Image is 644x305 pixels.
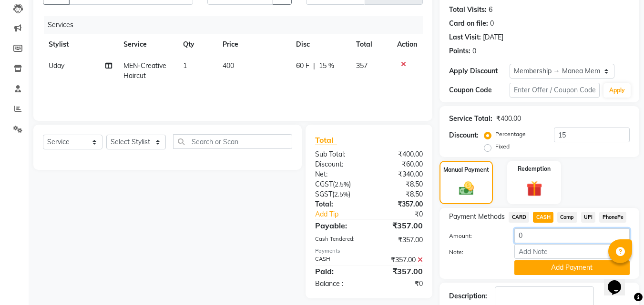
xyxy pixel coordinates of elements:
[44,16,430,34] div: Services
[308,189,369,199] div: ( )
[514,228,630,243] input: Amount
[449,32,481,42] div: Last Visit:
[315,135,337,145] span: Total
[315,180,333,188] span: CGST
[442,248,507,256] label: Note:
[449,66,509,76] div: Apply Discount
[290,34,350,55] th: Disc
[489,5,492,15] div: 6
[308,149,369,159] div: Sub Total:
[123,61,166,80] span: MEN-Creative Haircut
[509,212,529,223] span: CARD
[490,19,494,29] div: 0
[369,220,430,231] div: ₹357.00
[449,291,487,301] div: Description:
[604,267,634,295] iframe: chat widget
[603,83,631,98] button: Apply
[296,61,309,71] span: 60 F
[356,61,368,70] span: 357
[449,85,509,95] div: Coupon Code
[369,169,430,179] div: ₹340.00
[495,130,526,138] label: Percentage
[308,169,369,179] div: Net:
[308,279,369,289] div: Balance :
[350,34,391,55] th: Total
[308,266,369,277] div: Paid:
[49,61,64,70] span: Uday
[335,180,349,188] span: 2.5%
[369,149,430,159] div: ₹400.00
[308,255,369,265] div: CASH
[496,114,521,124] div: ₹400.00
[514,260,630,275] button: Add Payment
[308,235,369,245] div: Cash Tendered:
[308,220,369,231] div: Payable:
[449,5,487,15] div: Total Visits:
[449,46,470,56] div: Points:
[183,61,187,70] span: 1
[581,212,596,223] span: UPI
[315,190,332,198] span: SGST
[443,166,489,174] label: Manual Payment
[518,165,551,173] label: Redemption
[454,180,479,197] img: _cash.svg
[472,46,476,56] div: 0
[449,130,479,140] div: Discount:
[177,34,217,55] th: Qty
[308,159,369,169] div: Discount:
[173,134,292,149] input: Search or Scan
[369,235,430,245] div: ₹357.00
[533,212,553,223] span: CASH
[319,61,334,71] span: 15 %
[379,209,430,219] div: ₹0
[308,209,379,219] a: Add Tip
[442,232,507,240] label: Amount:
[313,61,315,71] span: |
[217,34,290,55] th: Price
[599,212,626,223] span: PhonePe
[315,247,423,255] div: Payments
[369,266,430,277] div: ₹357.00
[43,34,118,55] th: Stylist
[369,279,430,289] div: ₹0
[495,142,510,151] label: Fixed
[308,179,369,189] div: ( )
[369,255,430,265] div: ₹357.00
[369,189,430,199] div: ₹8.50
[483,32,503,42] div: [DATE]
[510,83,600,98] input: Enter Offer / Coupon Code
[449,114,492,124] div: Service Total:
[308,199,369,209] div: Total:
[369,199,430,209] div: ₹357.00
[557,212,577,223] span: Comp
[449,212,505,222] span: Payment Methods
[118,34,177,55] th: Service
[449,19,488,29] div: Card on file:
[514,244,630,259] input: Add Note
[223,61,234,70] span: 400
[369,179,430,189] div: ₹8.50
[369,159,430,169] div: ₹60.00
[521,179,547,198] img: _gift.svg
[334,190,348,198] span: 2.5%
[391,34,423,55] th: Action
